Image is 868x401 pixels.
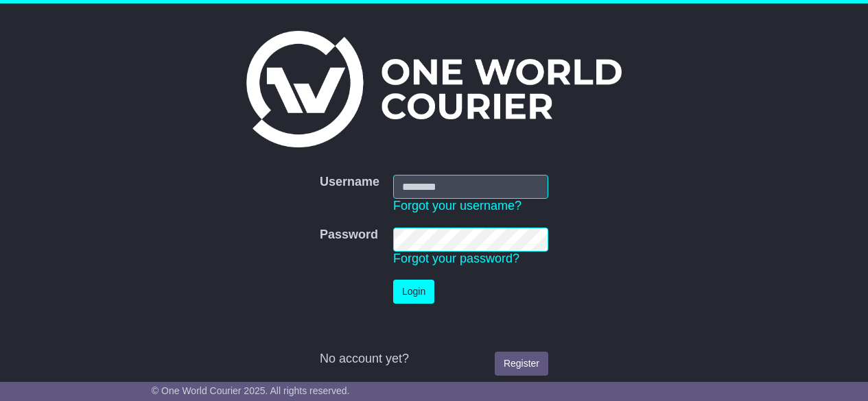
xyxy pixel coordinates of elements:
a: Forgot your password? [393,252,519,265]
label: Password [320,228,378,243]
span: © One World Courier 2025. All rights reserved. [152,385,350,396]
div: No account yet? [320,352,548,367]
a: Register [495,352,548,376]
button: Login [393,280,434,304]
label: Username [320,175,379,190]
a: Forgot your username? [393,199,521,212]
img: One World [246,31,621,147]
